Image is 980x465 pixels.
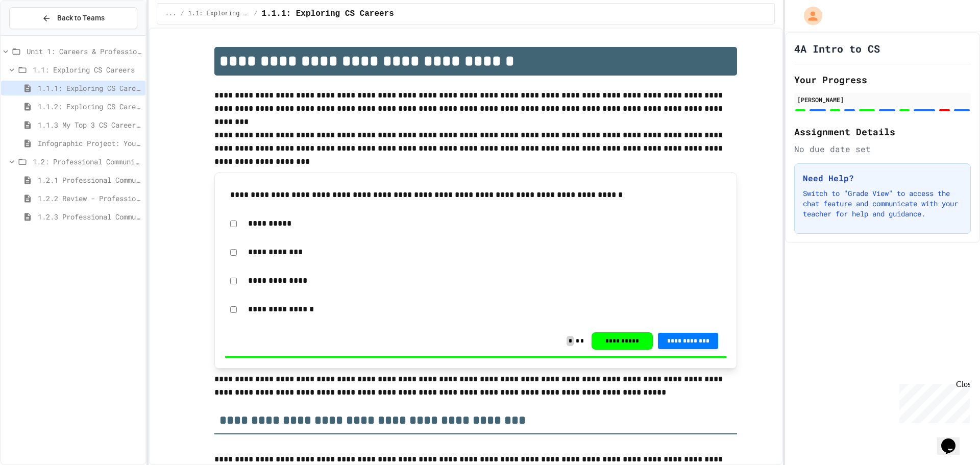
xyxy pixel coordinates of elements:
span: / [254,10,257,18]
div: Chat with us now!Close [4,4,70,65]
span: 1.2.3 Professional Communication Challenge [38,211,141,222]
span: 1.1.2: Exploring CS Careers - Review [38,101,141,112]
div: No due date set [794,143,971,155]
span: 1.1: Exploring CS Careers [188,10,250,18]
span: 1.1.3 My Top 3 CS Careers! [38,119,141,130]
span: Infographic Project: Your favorite CS [38,138,141,149]
span: 1.2: Professional Communication [33,156,141,167]
span: 1.1.1: Exploring CS Careers [38,83,141,93]
h2: Assignment Details [794,125,971,139]
span: ... [165,10,177,18]
span: 1.2.2 Review - Professional Communication [38,193,141,204]
h2: Your Progress [794,72,971,87]
div: My Account [793,4,825,28]
span: 1.2.1 Professional Communication [38,175,141,185]
span: 1.1.1: Exploring CS Careers [262,8,394,20]
iframe: chat widget [937,424,970,455]
p: Switch to "Grade View" to access the chat feature and communicate with your teacher for help and ... [803,188,962,219]
button: Back to Teams [9,7,137,29]
span: Back to Teams [57,13,105,23]
div: [PERSON_NAME] [797,95,968,104]
iframe: chat widget [895,380,970,423]
h1: 4A Intro to CS [794,41,880,56]
span: Unit 1: Careers & Professionalism [27,46,141,57]
h3: Need Help? [803,172,962,184]
span: / [180,10,184,18]
span: 1.1: Exploring CS Careers [33,64,141,75]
